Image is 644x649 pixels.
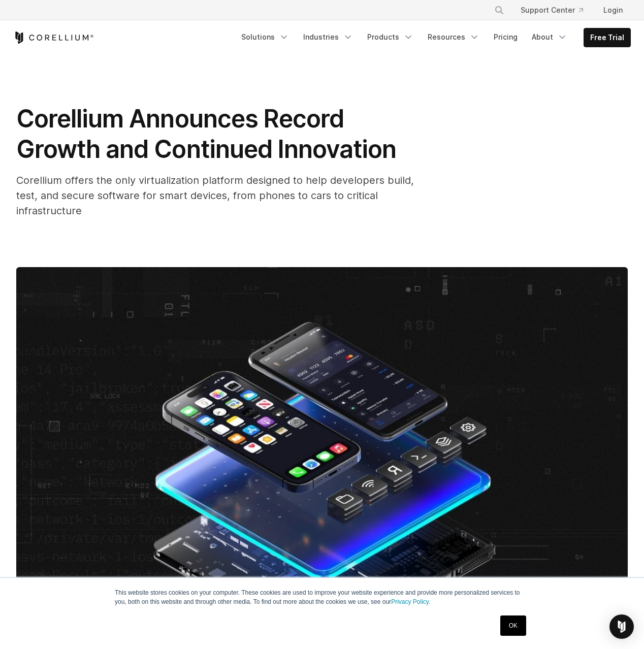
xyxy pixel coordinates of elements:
[512,1,591,19] a: Support Center
[490,1,508,19] button: Search
[391,598,430,605] a: Privacy Policy.
[297,28,359,46] a: Industries
[361,28,420,46] a: Products
[235,28,295,46] a: Solutions
[115,588,529,606] p: This website stores cookies on your computer. These cookies are used to improve your website expe...
[595,1,631,19] a: Login
[609,614,634,639] div: Open Intercom Messenger
[422,28,486,46] a: Resources
[235,28,631,47] div: Navigation Menu
[13,31,94,44] a: Corellium Home
[488,28,524,46] a: Pricing
[500,615,526,636] a: OK
[526,28,573,46] a: About
[16,174,414,217] span: Corellium offers the only virtualization platform designed to help developers build, test, and se...
[16,104,396,164] span: Corellium Announces Record Growth and Continued Innovation
[482,1,631,19] div: Navigation Menu
[584,28,630,47] a: Free Trial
